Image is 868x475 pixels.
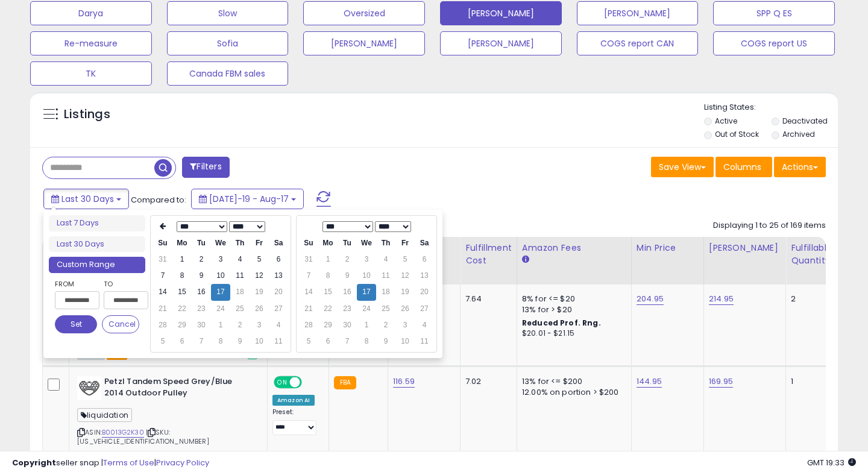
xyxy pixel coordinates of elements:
[269,284,288,300] td: 20
[230,301,250,317] td: 25
[12,458,209,469] div: seller snap | |
[338,268,357,284] td: 9
[782,116,828,126] label: Deactivated
[713,220,826,231] div: Displaying 1 to 25 of 169 items
[167,1,289,25] button: Slow
[774,157,826,177] button: Actions
[153,268,172,284] td: 7
[465,376,508,387] div: 7.02
[61,193,114,205] span: Last 30 Days
[230,235,250,251] th: Th
[55,278,97,290] label: From
[30,31,152,55] button: Re-measure
[299,333,318,350] td: 5
[300,377,319,388] span: OFF
[211,235,230,251] th: We
[415,301,434,317] td: 27
[230,333,250,350] td: 9
[522,254,529,265] small: Amazon Fees.
[153,251,172,268] td: 31
[153,284,172,300] td: 14
[709,376,733,388] a: 169.95
[318,268,338,284] td: 8
[104,376,251,401] b: Petzl Tandem Speed Grey/Blue 2014 Outdoor Pulley
[338,301,357,317] td: 23
[522,242,626,254] div: Amazon Fees
[211,268,230,284] td: 10
[192,284,211,300] td: 16
[192,251,211,268] td: 2
[376,235,395,251] th: Th
[167,61,289,86] button: Canada FBM sales
[192,301,211,317] td: 23
[153,333,172,350] td: 5
[211,333,230,350] td: 8
[338,235,357,251] th: Tu
[49,257,145,273] li: Custom Range
[709,293,734,305] a: 214.95
[357,301,376,317] td: 24
[104,278,139,290] label: To
[30,1,152,25] button: Darya
[269,251,288,268] td: 6
[338,284,357,300] td: 16
[299,251,318,268] td: 31
[172,284,192,300] td: 15
[357,268,376,284] td: 10
[395,317,415,333] td: 3
[415,317,434,333] td: 4
[192,268,211,284] td: 9
[49,236,145,253] li: Last 30 Days
[415,268,434,284] td: 13
[415,333,434,350] td: 11
[299,317,318,333] td: 28
[299,301,318,317] td: 21
[709,242,781,254] div: [PERSON_NAME]
[393,242,455,267] div: Cost (Exc. VAT)
[415,235,434,251] th: Sa
[30,61,152,86] button: TK
[704,102,838,113] p: Listing States:
[791,242,832,267] div: Fulfillable Quantity
[211,284,230,300] td: 17
[153,235,172,251] th: Su
[77,408,132,422] span: liquidation
[269,317,288,333] td: 4
[465,294,508,304] div: 7.64
[338,251,357,268] td: 2
[577,31,699,55] button: COGS report CAN
[172,301,192,317] td: 22
[269,301,288,317] td: 27
[153,301,172,317] td: 21
[77,376,101,400] img: 31gGg+bpauL._SL40_.jpg
[172,268,192,284] td: 8
[376,268,395,284] td: 11
[637,242,699,254] div: Min Price
[250,284,269,300] td: 19
[715,129,759,139] label: Out of Stock
[318,251,338,268] td: 1
[393,376,415,388] a: 116.59
[357,235,376,251] th: We
[230,268,250,284] td: 11
[395,268,415,284] td: 12
[395,333,415,350] td: 10
[522,318,601,328] b: Reduced Prof. Rng.
[715,116,737,126] label: Active
[192,235,211,251] th: Tu
[299,268,318,284] td: 7
[318,284,338,300] td: 15
[782,129,815,139] label: Archived
[318,317,338,333] td: 29
[376,284,395,300] td: 18
[415,251,434,268] td: 6
[318,235,338,251] th: Mo
[577,1,699,25] button: [PERSON_NAME]
[230,251,250,268] td: 4
[357,284,376,300] td: 17
[357,317,376,333] td: 1
[395,235,415,251] th: Fr
[272,395,315,406] div: Amazon AI
[415,284,434,300] td: 20
[713,1,835,25] button: SPP Q ES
